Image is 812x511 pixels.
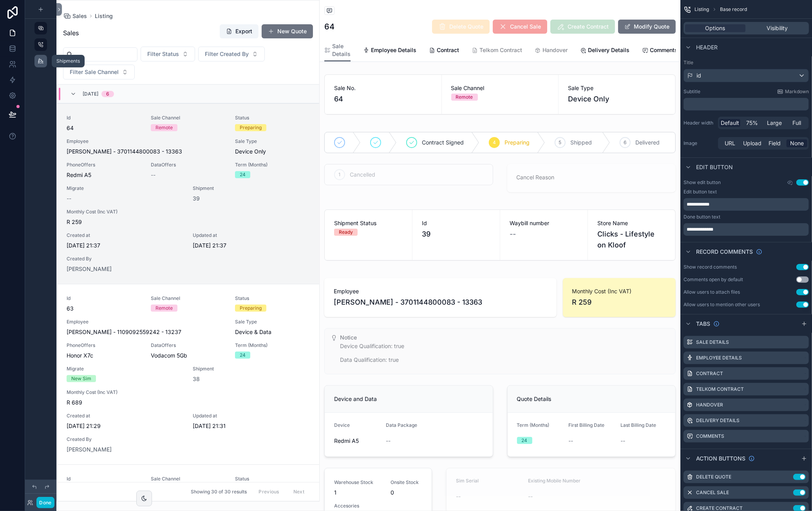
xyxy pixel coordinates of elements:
[684,276,743,283] div: Comments open by default
[793,119,801,127] span: Full
[193,366,268,372] span: Shipment
[650,46,678,54] span: Comments
[193,195,200,202] a: 39
[588,46,629,54] span: Delivery Details
[156,305,173,312] div: Remote
[67,209,310,215] span: Monthly Cost (Inc VAT)
[696,455,745,462] span: Action buttons
[67,295,141,302] span: Id
[747,119,758,127] span: 75%
[684,198,809,211] div: scrollable content
[67,171,91,179] span: Redmi A5
[240,124,262,131] div: Preparing
[642,43,678,59] a: Comments
[235,162,310,168] span: Term (Months)
[193,375,200,383] a: 38
[696,474,731,480] label: Delete Quote
[67,352,93,359] span: Honor X7c
[67,124,141,132] span: 64
[67,389,310,395] span: Monthly Cost (Inc VAT)
[205,50,249,58] span: Filter Created By
[72,12,87,20] span: Sales
[684,98,809,110] div: scrollable content
[193,422,310,430] span: [DATE] 21:31
[790,139,804,147] span: None
[67,242,184,249] span: [DATE] 21:37
[36,497,54,508] button: Done
[235,328,310,336] span: Device & Data
[696,320,710,328] span: Tabs
[696,339,729,345] label: Sale Details
[67,413,184,419] span: Created at
[235,295,310,302] span: Status
[106,91,109,97] div: 6
[535,43,568,59] a: Handover
[67,232,184,238] span: Created at
[785,88,809,95] span: Markdown
[240,171,246,178] div: 24
[696,417,740,424] label: Delivery Details
[696,72,701,79] span: id
[721,119,739,127] span: Default
[767,24,788,32] span: Visibility
[696,163,733,171] span: Edit button
[684,60,809,66] label: Title
[67,422,184,430] span: [DATE] 21:29
[83,91,98,97] span: [DATE]
[67,256,141,262] span: Created By
[151,476,226,482] span: Sale Channel
[777,88,809,95] a: Markdown
[67,195,71,202] span: --
[479,46,522,54] span: Telkom Contract
[684,264,737,270] div: Show record comments
[429,43,459,59] a: Contract
[67,185,184,191] span: Migrate
[193,413,310,419] span: Updated at
[156,124,173,131] div: Remote
[332,42,351,58] span: Sale Details
[363,43,416,59] a: Employee Details
[67,265,112,273] a: [PERSON_NAME]
[696,402,723,408] label: Handover
[240,305,262,312] div: Preparing
[67,328,181,336] span: [PERSON_NAME] - 1109092559242 - 13237
[371,46,416,54] span: Employee Details
[694,6,709,13] span: Listing
[151,115,226,121] span: Sale Channel
[684,214,720,220] label: Done button text
[324,39,351,62] a: Sale Details
[235,115,310,121] span: Status
[720,6,747,13] span: Base record
[618,20,676,34] button: Modify Quote
[684,88,700,95] label: Subtitle
[696,386,744,392] label: Telkom Contract
[56,58,80,64] span: Shipments
[151,342,226,348] span: DataOffers
[193,185,268,191] span: Shipment
[580,43,629,59] a: Delivery Details
[235,138,310,144] span: Sale Type
[151,295,226,302] span: Sale Channel
[472,43,522,59] a: Telkom Contract
[71,375,91,382] div: New Sim
[705,24,725,32] span: Options
[151,352,187,359] span: Vodacom 5Gb
[240,352,246,359] div: 24
[684,120,715,126] label: Header width
[63,65,135,79] button: Select Button
[191,489,247,495] span: Showing 30 of 30 results
[235,476,310,482] span: Status
[95,12,113,20] a: Listing
[147,50,179,58] span: Filter Status
[684,189,717,195] label: Edit button text
[235,319,310,325] span: Sale Type
[684,69,809,82] button: id
[67,115,141,121] span: Id
[67,436,141,442] span: Created By
[67,366,184,372] span: Migrate
[67,162,141,168] span: PhoneOffers
[767,119,782,127] span: Large
[684,140,715,146] label: Image
[151,171,156,179] span: --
